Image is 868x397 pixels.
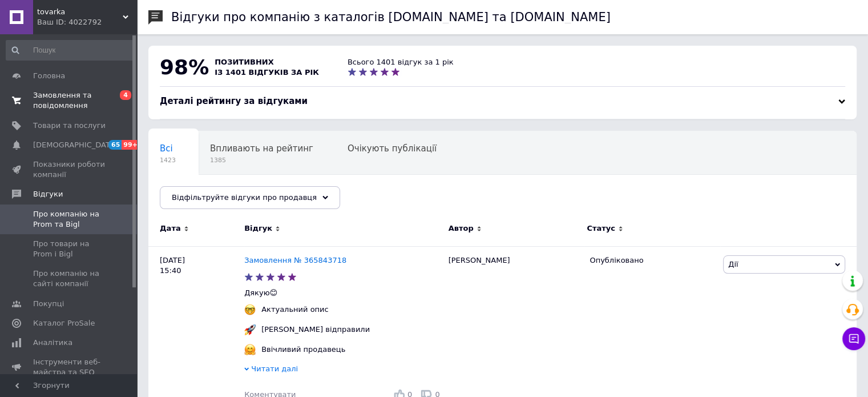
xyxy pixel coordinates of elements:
button: Чат з покупцем [842,327,865,350]
span: 1423 [160,156,176,165]
span: Про компанію на сайті компанії [33,268,106,289]
span: Показники роботи компанії [33,159,106,180]
span: Читати далі [251,364,298,373]
span: Впливають на рейтинг [210,143,313,154]
span: із 1401 відгуків за рік [215,68,319,77]
div: Опубліковано [590,255,714,266]
h1: Відгуки про компанію з каталогів [DOMAIN_NAME] та [DOMAIN_NAME] [171,10,611,24]
span: Відфільтруйте відгуки про продавця [172,193,317,202]
span: Опубліковані без комен... [160,187,276,197]
span: Каталог ProSale [33,318,95,328]
span: Покупці [33,299,64,309]
span: 4 [120,90,131,100]
span: 1385 [210,156,313,165]
span: Відгуки [33,189,63,199]
span: Всі [160,143,173,154]
div: Деталі рейтингу за відгуками [160,95,845,107]
div: Актуальний опис [259,304,332,315]
input: Пошук [6,40,135,61]
a: Замовлення № 365843718 [244,256,346,264]
span: Про компанію на Prom та Bigl [33,209,106,230]
span: Очікують публікації [348,143,437,154]
span: Аналітика [33,338,72,348]
span: Автор [449,223,474,234]
span: Дата [160,223,181,234]
div: Читати далі [244,364,443,377]
span: [DEMOGRAPHIC_DATA] [33,140,118,150]
span: 99+ [122,140,140,150]
div: Ввічливий продавець [259,344,348,355]
span: Товари та послуги [33,121,106,131]
span: 65 [108,140,122,150]
span: Замовлення та повідомлення [33,90,106,111]
img: :nerd_face: [244,304,256,315]
div: Ваш ID: 4022792 [37,17,137,27]
span: Відгук [244,223,272,234]
div: Опубліковані без коментаря [148,175,298,218]
span: Про товари на Prom і Bigl [33,239,106,259]
span: tovarka [37,7,123,17]
span: Статус [587,223,615,234]
img: :hugging_face: [244,344,256,355]
span: Інструменти веб-майстра та SEO [33,357,106,378]
span: Деталі рейтингу за відгуками [160,96,308,106]
div: [PERSON_NAME] відправили [259,324,373,335]
div: Всього 1401 відгук за 1 рік [348,57,454,67]
span: Дії [728,260,738,268]
img: :rocket: [244,324,256,335]
span: позитивних [215,58,274,66]
p: Дякую😊 [244,288,443,298]
span: Головна [33,71,65,81]
span: 98% [160,55,209,79]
